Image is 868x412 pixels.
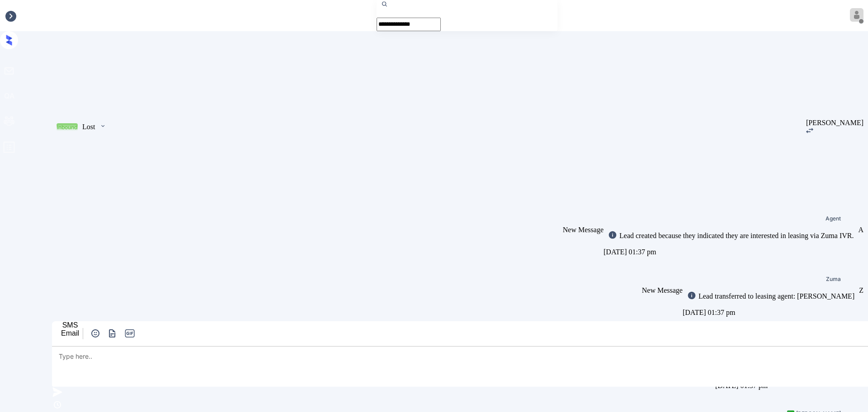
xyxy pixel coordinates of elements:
[826,216,841,221] span: Agent
[683,306,859,319] div: [DATE] 01:37 pm
[57,124,77,131] div: Inbound
[850,8,863,22] img: avatar
[617,232,854,240] div: Lead created because they indicated they are interested in leasing via Zuma IVR.
[806,119,863,127] div: [PERSON_NAME]
[106,328,119,339] button: icon-zuma
[89,328,102,339] button: icon-zuma
[806,128,813,133] img: icon-zuma
[604,246,858,258] div: [DATE] 01:37 pm
[3,141,15,157] span: profile
[696,292,854,300] div: Lead transferred to leasing agent: [PERSON_NAME]
[683,319,859,332] div: Sync'd w knock
[99,122,106,130] img: icon-zuma
[52,399,63,410] img: icon-zuma
[687,291,696,300] img: icon-zuma
[826,276,841,282] div: Zuma
[563,226,604,234] span: New Message
[608,230,617,239] img: icon-zuma
[859,286,863,295] div: Z
[61,329,79,337] div: Email
[858,226,863,234] div: A
[52,387,63,398] img: icon-zuma
[107,328,118,339] img: icon-zuma
[90,328,101,339] img: icon-zuma
[82,123,95,131] div: Lost
[61,321,79,329] div: SMS
[5,12,85,20] div: Inbox / [PERSON_NAME]
[642,286,683,294] span: New Message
